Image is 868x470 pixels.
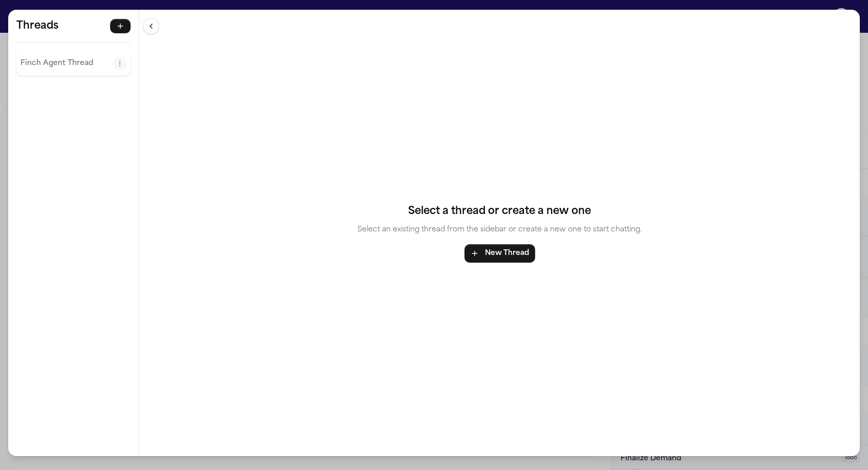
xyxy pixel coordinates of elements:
[464,245,535,263] button: New Thread
[357,224,642,237] p: Select an existing thread from the sidebar or create a new one to start chatting.
[357,204,642,220] h4: Select a thread or create a new one
[113,57,126,70] button: Thread actions
[16,18,58,34] h5: Threads
[20,57,113,70] p: Finch Agent Thread
[20,55,113,72] button: Select thread: Finch Agent Thread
